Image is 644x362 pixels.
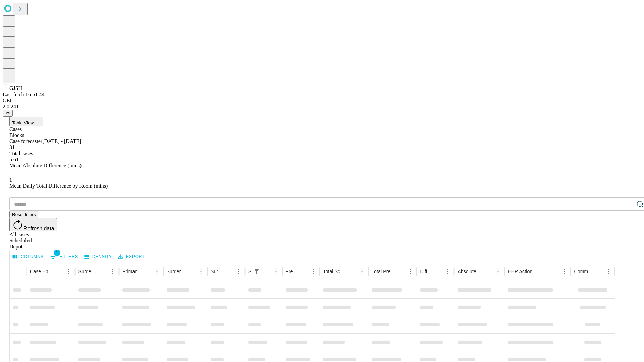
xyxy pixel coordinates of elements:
button: Menu [604,267,613,276]
div: GEI [3,98,641,104]
button: Menu [271,267,281,276]
button: Menu [559,267,569,276]
div: Case Epic Id [30,269,54,274]
button: Export [116,252,146,262]
div: Total Scheduled Duration [323,269,347,274]
button: Sort [396,267,406,276]
div: Primary Service [122,269,142,274]
button: Menu [309,267,318,276]
button: Menu [493,267,503,276]
span: Refresh data [23,226,54,231]
button: Sort [55,267,64,276]
button: Sort [594,267,604,276]
button: Refresh data [9,218,57,231]
span: 5.61 [9,157,19,162]
div: Surgeon Name [78,269,98,274]
button: Sort [143,267,152,276]
button: Menu [196,267,206,276]
div: 1 active filter [252,267,261,276]
button: Density [83,252,114,262]
div: Absolute Difference [458,269,483,274]
button: @ [3,110,13,117]
button: Show filters [48,251,80,262]
button: Menu [108,267,117,276]
button: Menu [357,267,367,276]
button: Sort [484,267,493,276]
button: Sort [533,267,542,276]
div: 2.0.241 [3,104,641,110]
button: Menu [234,267,243,276]
span: Mean Absolute Difference (mins) [9,163,82,168]
button: Sort [434,267,443,276]
div: Surgery Date [211,269,224,274]
button: Sort [224,267,234,276]
div: Surgery Name [167,269,186,274]
button: Menu [152,267,162,276]
span: 1 [9,177,12,183]
button: Show filters [252,267,261,276]
div: Predicted In Room Duration [286,269,299,274]
div: Total Predicted Duration [372,269,396,274]
span: [DATE] - [DATE] [42,138,81,144]
span: GJSH [9,85,22,91]
button: Sort [99,267,108,276]
span: Mean Daily Total Difference by Room (mins) [9,183,108,189]
button: Sort [348,267,357,276]
div: Difference [420,269,433,274]
div: Comments [574,269,593,274]
span: 1 [54,249,60,256]
button: Select columns [11,252,45,262]
span: Reset filters [12,212,36,217]
button: Sort [187,267,196,276]
div: Scheduled In Room Duration [248,269,251,274]
button: Table View [9,117,43,126]
button: Sort [262,267,271,276]
button: Menu [406,267,415,276]
button: Menu [64,267,73,276]
button: Sort [299,267,309,276]
span: Total cases [9,150,33,156]
span: 31 [9,144,15,150]
span: Last fetch: 16:51:44 [3,92,45,97]
span: @ [5,111,10,116]
span: Case forecaster [9,138,42,144]
span: Table View [12,120,34,125]
div: EHR Action [508,269,532,274]
button: Menu [443,267,452,276]
button: Reset filters [9,211,38,218]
